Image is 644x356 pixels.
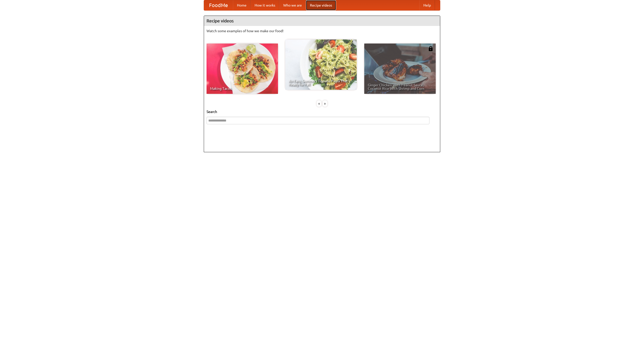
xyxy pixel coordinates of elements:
a: Who we are [279,0,306,10]
h5: Search [207,109,437,114]
h4: Recipe videos [204,16,440,26]
span: An Easy, Summery Tomato Pasta That's Ready for Fall [289,79,353,86]
a: Home [233,0,251,10]
a: An Easy, Summery Tomato Pasta That's Ready for Fall [285,39,357,90]
a: Making Tacos [207,44,278,94]
span: Making Tacos [210,87,274,90]
img: 483408.png [428,46,433,51]
div: » [323,100,327,107]
a: Help [419,0,435,10]
a: Recipe videos [306,0,336,10]
div: « [317,100,321,107]
a: FoodMe [204,0,233,10]
p: Watch some examples of how we make our food! [207,28,437,33]
a: How it works [251,0,279,10]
